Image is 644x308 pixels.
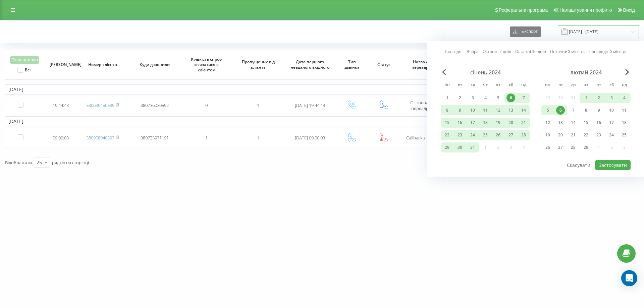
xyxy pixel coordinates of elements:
[479,93,492,103] div: чт 4 січ 2024 р.
[594,80,604,90] abbr: п’ятниця
[607,118,616,127] div: 17
[519,118,528,127] div: 21
[45,128,77,148] td: 09:00:03
[86,102,114,108] a: 380639450585
[441,142,453,152] div: пн 29 січ 2024 р.
[595,160,631,170] button: Застосувати
[295,135,325,141] span: [DATE] 09:00:03
[580,105,592,115] div: чт 8 лют 2024 р.
[620,94,629,102] div: 4
[453,118,466,128] div: вт 16 січ 2024 р.
[605,93,618,103] div: сб 3 лют 2024 р.
[618,118,631,128] div: нд 18 лют 2024 р.
[257,102,259,108] span: 1
[567,105,580,115] div: ср 7 лют 2024 р.
[554,118,567,128] div: вт 13 лют 2024 р.
[468,143,477,152] div: 31
[543,131,552,139] div: 19
[541,118,554,128] div: пн 12 лют 2024 р.
[466,130,479,140] div: ср 24 січ 2024 р.
[479,118,492,128] div: чт 18 січ 2024 р.
[453,93,466,103] div: вт 2 січ 2024 р.
[205,102,208,108] span: 0
[443,131,451,139] div: 22
[372,62,395,67] span: Статус
[592,130,605,140] div: пт 23 лют 2024 р.
[455,80,465,90] abbr: вівторок
[468,94,477,102] div: 3
[605,118,618,128] div: сб 17 лют 2024 р.
[510,26,541,37] button: Експорт
[582,94,590,102] div: 1
[519,80,529,90] abbr: неділя
[141,102,169,108] span: 380736030592
[582,143,590,152] div: 29
[567,130,580,140] div: ср 21 лют 2024 р.
[607,106,616,115] div: 10
[405,59,446,70] span: Назва схеми переадресації
[554,130,567,140] div: вт 20 лют 2024 р.
[37,159,42,166] div: 25
[499,7,548,13] span: Реферальна програма
[621,270,637,286] div: Open Intercom Messenger
[519,94,528,102] div: 7
[559,7,612,13] span: Налаштування профілю
[594,131,603,139] div: 23
[605,130,618,140] div: сб 24 лют 2024 р.
[569,131,578,139] div: 21
[492,118,504,128] div: пт 19 січ 2024 р.
[620,131,629,139] div: 25
[257,135,259,141] span: 1
[443,94,451,102] div: 1
[555,80,566,90] abbr: вівторок
[541,130,554,140] div: пн 19 лют 2024 р.
[618,130,631,140] div: нд 25 лют 2024 р.
[455,118,464,127] div: 16
[205,135,208,141] span: 1
[563,160,594,170] button: Скасувати
[86,135,114,141] a: 380958940397
[134,62,175,67] span: Куди дзвонили
[618,93,631,103] div: нд 4 лют 2024 р.
[515,48,546,55] a: Останні 30 днів
[494,131,502,139] div: 26
[483,48,511,55] a: Останні 7 днів
[567,118,580,128] div: ср 14 лют 2024 р.
[466,105,479,115] div: ср 10 січ 2024 р.
[455,131,464,139] div: 23
[441,118,453,128] div: пн 15 січ 2024 р.
[506,106,515,115] div: 13
[492,105,504,115] div: пт 12 січ 2024 р.
[238,59,278,70] span: Пропущених від клієнта
[554,142,567,152] div: вт 27 лют 2024 р.
[5,160,32,166] span: Відображати
[580,93,592,103] div: чт 1 лют 2024 р.
[543,118,552,127] div: 12
[467,48,479,55] a: Вчора
[295,102,325,108] span: [DATE] 19:44:43
[17,67,31,73] label: Всі
[494,106,502,115] div: 12
[594,118,603,127] div: 16
[445,48,463,55] a: Сьогодні
[453,130,466,140] div: вт 23 січ 2024 р.
[441,69,530,76] div: січень 2024
[480,80,490,90] abbr: четвер
[504,118,517,128] div: сб 20 січ 2024 р.
[50,62,72,67] span: [PERSON_NAME]
[441,105,453,115] div: пн 8 січ 2024 р.
[506,94,515,102] div: 6
[506,80,516,90] abbr: субота
[554,105,567,115] div: вт 6 лют 2024 р.
[492,93,504,103] div: пт 5 січ 2024 р.
[443,143,451,152] div: 29
[481,131,490,139] div: 25
[340,59,363,70] span: Тип дзвінка
[290,59,330,70] span: Дата першого невдалого вхідного
[468,80,478,90] abbr: середа
[582,106,590,115] div: 8
[618,105,631,115] div: нд 11 лют 2024 р.
[605,105,618,115] div: сб 10 лют 2024 р.
[466,93,479,103] div: ср 3 січ 2024 р.
[441,130,453,140] div: пн 22 січ 2024 р.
